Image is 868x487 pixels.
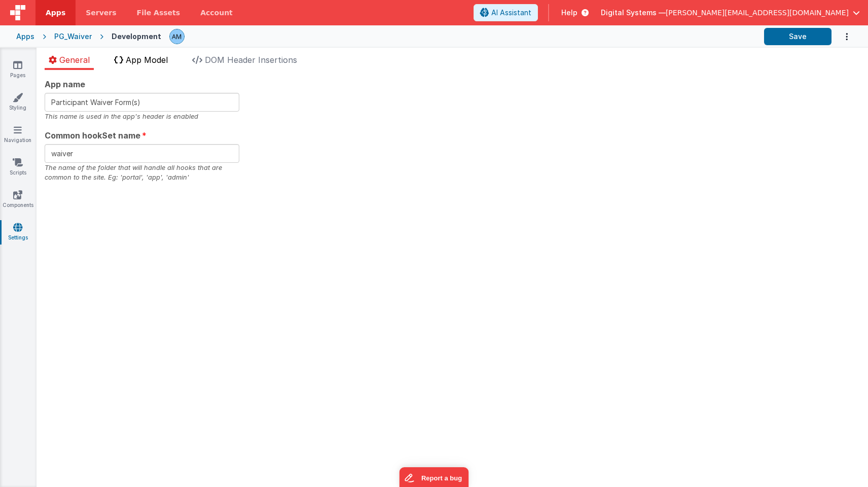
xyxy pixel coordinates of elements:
button: Options [831,26,852,47]
span: General [59,55,90,65]
span: [PERSON_NAME][EMAIL_ADDRESS][DOMAIN_NAME] [666,8,849,18]
span: Common hookSet name [45,129,140,142]
span: Help [561,8,577,18]
button: Save [764,28,831,45]
img: 82e8a68be27a4fca029c885efbeca2a8 [170,29,184,44]
span: AI Assistant [491,8,531,18]
span: App name [45,78,85,90]
div: Apps [16,31,34,42]
div: Development [112,31,161,42]
div: The name of the folder that will handle all hooks that are common to the site. Eg: 'portal', 'app... [45,163,239,182]
div: PG_Waiver [54,31,92,42]
button: AI Assistant [474,4,538,21]
span: DOM Header Insertions [205,55,297,65]
span: Digital Systems — [601,8,666,18]
span: File Assets [137,8,180,18]
div: This name is used in the app's header is enabled [45,112,239,121]
button: Digital Systems — [PERSON_NAME][EMAIL_ADDRESS][DOMAIN_NAME] [601,8,860,18]
span: Servers [86,8,116,18]
span: App Model [126,55,168,65]
span: Apps [46,8,65,18]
